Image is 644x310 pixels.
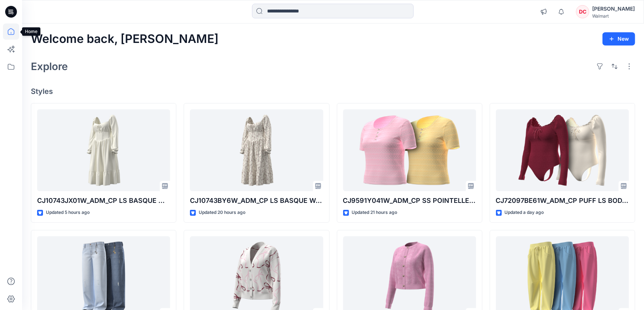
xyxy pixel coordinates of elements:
button: New [602,32,635,45]
h2: Welcome back, [PERSON_NAME] [31,32,219,46]
p: CJ10743BY6W_ADM_CP LS BASQUE WAIST DRESS [190,196,323,206]
p: Updated 5 hours ago [46,209,90,216]
p: Updated 21 hours ago [352,209,397,216]
h4: Styles [31,87,635,96]
div: DC [576,5,589,18]
a: CJ9591Y041W_ADM_CP SS POINTELLE KNIT TOP [343,109,476,192]
p: Updated 20 hours ago [199,209,245,216]
h2: Explore [31,61,68,72]
div: Walmart [592,13,635,19]
p: CJ9591Y041W_ADM_CP SS POINTELLE KNIT TOP [343,196,476,206]
a: CJ10743JX01W_ADM_CP LS BASQUE WAIST DRESS [37,109,170,192]
a: CJ10743BY6W_ADM_CP LS BASQUE WAIST DRESS [190,109,323,192]
p: CJ72097BE61W_ADM_CP PUFF LS BODYSUIT [496,196,629,206]
p: Updated a day ago [505,209,544,216]
div: [PERSON_NAME] [592,4,635,13]
p: CJ10743JX01W_ADM_CP LS BASQUE WAIST DRESS [37,196,170,206]
a: CJ72097BE61W_ADM_CP PUFF LS BODYSUIT [496,109,629,192]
